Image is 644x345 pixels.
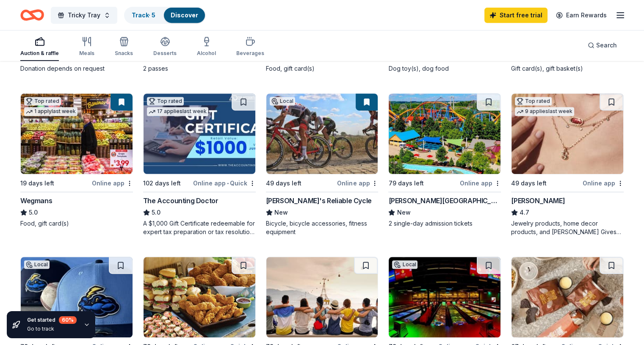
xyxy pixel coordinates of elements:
div: Top rated [147,97,184,105]
span: Tricky Tray [68,10,100,20]
button: Beverages [236,33,264,61]
div: Alcohol [197,50,216,57]
a: Image for Dorney Park & Wildwater Kingdom79 days leftOnline app[PERSON_NAME][GEOGRAPHIC_DATA]New2... [388,93,501,228]
a: Discover [171,11,198,19]
div: [PERSON_NAME] [511,196,565,206]
div: Local [270,97,295,105]
div: Donation depends on request [20,64,133,73]
div: 1 apply last week [24,107,77,116]
div: Online app Quick [193,178,256,188]
span: 4.7 [520,207,529,218]
span: • [227,180,229,187]
div: [PERSON_NAME][GEOGRAPHIC_DATA] [388,196,501,206]
div: 2 passes [143,64,256,73]
img: Image for Pancheros Mexican Grill [511,257,623,337]
div: Online app [583,178,624,188]
a: Home [20,5,44,25]
span: 5.0 [152,207,160,218]
div: Bicycle, bicycle accessories, fitness equipment [266,219,379,236]
div: Jewelry products, home decor products, and [PERSON_NAME] Gives Back event in-store or online (or ... [511,219,624,236]
div: Dog toy(s), dog food [388,64,501,73]
img: Image for The Accounting Doctor [144,94,255,174]
div: Snacks [115,50,133,57]
button: Track· 5Discover [124,7,206,24]
div: [PERSON_NAME]'s Reliable Cycle [266,196,372,206]
button: Meals [79,33,94,61]
a: Image for WegmansTop rated1 applylast week19 days leftOnline appWegmans5.0Food, gift card(s) [20,93,133,228]
button: Auction & raffle [20,33,59,61]
div: Meals [79,50,94,57]
a: Image for Kendra ScottTop rated9 applieslast week49 days leftOnline app[PERSON_NAME]4.7Jewelry pr... [511,93,624,236]
button: Search [581,37,624,54]
div: Online app [460,178,501,188]
div: Gift card(s), gift basket(s) [511,64,624,73]
a: Start free trial [484,8,547,23]
div: Online app [92,178,133,188]
div: 60 % [59,316,77,324]
div: Food, gift card(s) [20,219,133,228]
img: Image for Humdingers [389,257,500,337]
div: Top rated [515,97,552,105]
div: Local [392,260,417,269]
span: New [397,207,410,218]
div: Local [24,260,50,269]
div: 79 days left [388,178,423,188]
button: Snacks [115,33,133,61]
img: Image for Wegmans [21,94,133,174]
img: Image for Let's Roam [266,257,378,337]
div: Beverages [236,50,264,57]
div: Get started [27,316,77,324]
div: A $1,000 Gift Certificate redeemable for expert tax preparation or tax resolution services—recipi... [143,219,256,236]
div: 19 days left [20,178,54,188]
div: 49 days left [266,178,301,188]
div: Food, gift card(s) [266,64,379,73]
div: 2 single-day admission tickets [388,219,501,228]
div: 49 days left [511,178,547,188]
a: Image for Marty's Reliable CycleLocal49 days leftOnline app[PERSON_NAME]'s Reliable CycleNewBicyc... [266,93,379,236]
span: Search [596,40,617,50]
span: New [274,207,288,218]
button: Tricky Tray [51,7,117,24]
a: Earn Rewards [551,8,612,23]
button: Desserts [153,33,177,61]
div: 17 applies last week [147,107,208,116]
button: Alcohol [197,33,216,61]
img: Image for Dorney Park & Wildwater Kingdom [389,94,500,174]
div: The Accounting Doctor [143,196,218,206]
img: Image for Marty's Reliable Cycle [266,94,378,174]
img: Image for Royal Farms [144,257,255,337]
div: 102 days left [143,178,181,188]
a: Image for The Accounting DoctorTop rated17 applieslast week102 days leftOnline app•QuickThe Accou... [143,93,256,236]
a: Track· 5 [132,11,155,19]
div: Wegmans [20,196,52,206]
div: Desserts [153,50,177,57]
div: 9 applies last week [515,107,574,116]
div: Online app [337,178,378,188]
span: 5.0 [29,207,38,218]
div: Auction & raffle [20,50,59,57]
div: Go to track [27,326,77,332]
img: Image for Trenton Thunder [21,257,133,337]
div: Top rated [24,97,61,105]
img: Image for Kendra Scott [511,94,623,174]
